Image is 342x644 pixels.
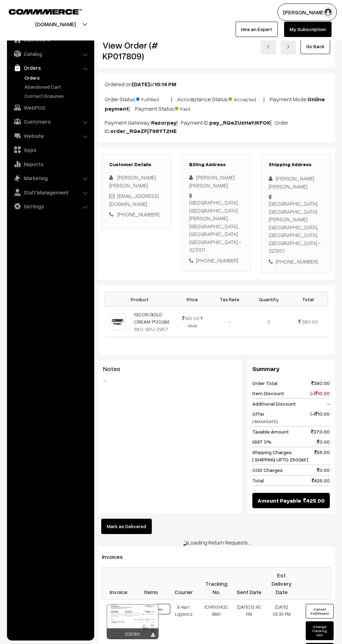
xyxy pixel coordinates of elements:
span: Additional Discount [252,400,296,407]
div: [GEOGRAPHIC_DATA], [GEOGRAPHIC_DATA] [PERSON_NAME] [GEOGRAPHIC_DATA], [GEOGRAPHIC_DATA], [GEOGRAP... [269,200,324,255]
span: Amount Payable [258,496,301,505]
a: Contact Enquires [23,92,92,99]
div: 03090 [107,628,158,639]
img: ajax-load-sm.gif [182,540,188,546]
span: - [327,400,330,407]
span: COD Charges [252,466,283,474]
span: Item Discount [252,390,284,397]
a: Reports [9,158,92,170]
a: Abandoned Cart [23,83,92,90]
span: (-) 10.00 [310,410,330,425]
span: 370.00 [311,428,330,435]
a: Website [9,129,92,142]
a: COMMMERCE [9,7,70,15]
button: [PERSON_NAME] [277,3,337,21]
button: Change Tracking Info [306,621,334,640]
a: Settings [9,200,92,213]
span: Order Total [252,379,277,387]
span: Paid [175,103,210,112]
blockquote: - [103,376,237,385]
span: 2 [267,319,270,325]
span: Accepted [229,94,263,103]
th: Invoice [102,568,135,600]
th: Tracking No. [200,568,233,600]
h3: Billing Address [189,162,244,168]
a: Orders [23,74,92,81]
p: Payment Gateway: | Payment ID: | Order ID: [105,118,328,135]
th: Total [288,292,328,306]
p: Order Status: | Accceptance Status: | Payment Mode: | Payment Status: [105,94,328,113]
th: Est. Delivery Date [265,568,298,600]
b: pay_RQeZUzHaYJKFOK [209,119,270,126]
b: Razorpay [151,119,177,126]
b: [DATE] [132,81,150,88]
span: 0.00 [317,438,330,445]
th: Courier [168,568,200,600]
th: Tax Rate [210,292,249,306]
th: Product [105,292,175,306]
a: IGCON GOLD CREAM 1*20GM [134,311,169,325]
a: [EMAIL_ADDRESS][DOMAIN_NAME] [109,193,159,207]
div: [PERSON_NAME] [PERSON_NAME] [189,173,244,189]
img: left-arrow.png [266,45,270,49]
th: Price [175,292,210,306]
th: Sent Date [233,568,266,600]
a: WebPOS [9,101,92,114]
a: Apps [9,143,92,156]
b: order_RQeZFj796YT2HE [110,127,177,134]
img: IGCON GOLD.jpg [109,313,126,330]
a: [PHONE_NUMBER] [117,211,159,217]
h3: Summary [252,365,330,373]
div: SKU: SKU-2957 [134,325,171,333]
button: Cancel Fulfillment [306,604,334,619]
div: Loading Return Requests… [98,538,335,547]
a: Marketing [9,172,92,184]
span: [ MASKSAFE] [252,419,278,424]
th: Quantity [249,292,288,306]
button: [DOMAIN_NAME] [11,15,100,33]
h2: View Order (# KP017809) [103,40,171,61]
a: Customers [9,115,92,128]
h3: Notes [103,365,237,373]
span: Taxable Amount [252,428,289,435]
a: My Subscription [284,22,332,37]
span: 380.00 [302,319,318,325]
h3: Customer Details [109,162,164,168]
img: COMMMERCE [9,9,82,14]
a: Orders [9,61,92,74]
span: [PERSON_NAME] [PERSON_NAME] [109,174,156,188]
span: Invoices [102,553,131,560]
div: [PHONE_NUMBER] [189,257,244,265]
div: [GEOGRAPHIC_DATA], [GEOGRAPHIC_DATA] [PERSON_NAME] [GEOGRAPHIC_DATA], [GEOGRAPHIC_DATA], [GEOGRAP... [189,199,244,254]
a: Go Back [300,39,330,54]
img: right-arrow.png [286,45,290,49]
b: 10:14 PM [155,81,176,88]
span: 190.00 [182,315,200,321]
strike: 195.00 [188,316,203,328]
span: Offer [252,410,278,425]
div: [PERSON_NAME] [PERSON_NAME] [269,175,324,190]
span: (-) 10.00 [310,390,330,397]
span: 55.00 [314,449,330,463]
a: Staff Management [9,186,92,199]
span: Total [252,477,264,484]
span: 425.00 [303,496,325,505]
span: 425.00 [312,477,330,484]
img: user [323,7,333,17]
span: Shipping Charges [ SHIPPING UPTO 250GM ] [252,449,308,463]
div: [PHONE_NUMBER] [269,258,324,266]
button: Mark as Delivered [101,519,152,534]
span: Fulfilled [136,94,171,103]
span: 390.00 [311,379,330,387]
p: Ordered on at [105,80,328,88]
h3: Shipping Address [269,162,324,168]
th: Items [135,568,168,600]
a: Catalog [9,47,92,60]
a: Hire an Expert [236,22,278,37]
span: 0.00 [317,466,330,474]
td: - [210,306,249,337]
span: IGST 0% [252,438,272,445]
